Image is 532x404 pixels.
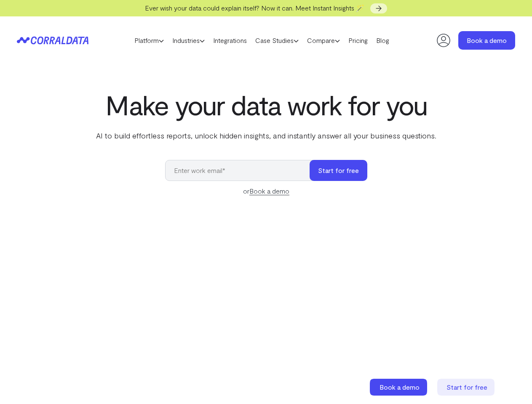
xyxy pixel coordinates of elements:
div: or [165,186,367,196]
a: Pricing [344,34,372,47]
a: Industries [168,34,209,47]
p: AI to build effortless reports, unlock hidden insights, and instantly answer all your business qu... [94,130,438,141]
a: Book a demo [370,379,429,396]
a: Integrations [209,34,251,47]
a: Case Studies [251,34,303,47]
button: Start for free [310,160,367,181]
a: Book a demo [458,31,515,50]
a: Start for free [437,379,496,396]
span: Ever wish your data could explain itself? Now it can. Meet Instant Insights 🪄 [145,4,364,12]
span: Book a demo [380,383,420,391]
a: Book a demo [249,187,289,195]
a: Blog [372,34,393,47]
a: Compare [303,34,344,47]
h1: Make your data work for you [94,90,438,120]
input: Enter work email* [165,160,318,181]
span: Start for free [446,383,487,391]
a: Platform [130,34,168,47]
